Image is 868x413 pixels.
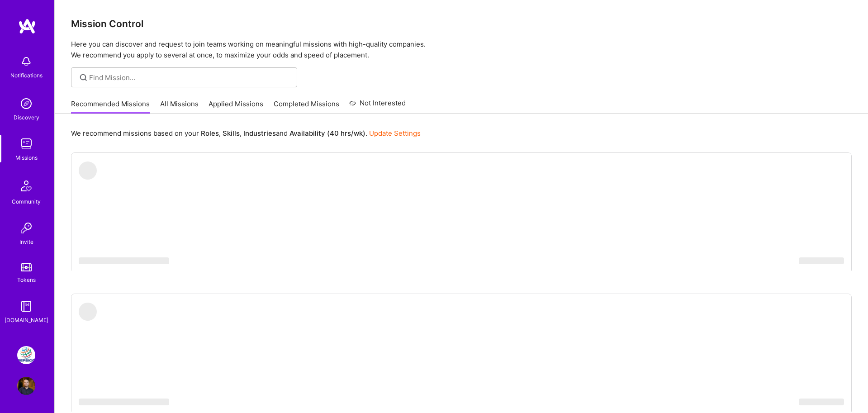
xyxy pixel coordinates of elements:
[15,377,38,395] a: User Avatar
[201,129,219,138] b: Roles
[289,129,365,138] b: Availability (40 hrs/wk)
[17,219,35,237] img: Invite
[89,73,290,82] input: Find Mission...
[10,71,43,80] div: Notifications
[160,99,199,114] a: All Missions
[78,72,89,83] i: icon SearchGrey
[223,129,240,138] b: Skills
[71,39,852,61] p: Here you can discover and request to join teams working on meaningful missions with high-quality ...
[17,377,35,395] img: User Avatar
[17,95,35,113] img: discovery
[17,135,35,153] img: teamwork
[17,52,35,71] img: bell
[243,129,276,138] b: Industries
[209,99,263,114] a: Applied Missions
[17,346,35,364] img: PepsiCo: SodaStream Intl. 2024 AOP
[15,153,38,162] div: Missions
[17,275,36,285] div: Tokens
[71,128,421,138] p: We recommend missions based on your , , and .
[17,297,35,315] img: guide book
[15,175,37,197] img: Community
[21,263,32,271] img: tokens
[18,18,36,34] img: logo
[14,113,39,122] div: Discovery
[5,315,48,325] div: [DOMAIN_NAME]
[71,18,852,29] h3: Mission Control
[369,129,421,138] a: Update Settings
[15,346,38,364] a: PepsiCo: SodaStream Intl. 2024 AOP
[12,197,41,206] div: Community
[71,99,150,114] a: Recommended Missions
[349,98,406,114] a: Not Interested
[19,237,33,247] div: Invite
[274,99,339,114] a: Completed Missions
